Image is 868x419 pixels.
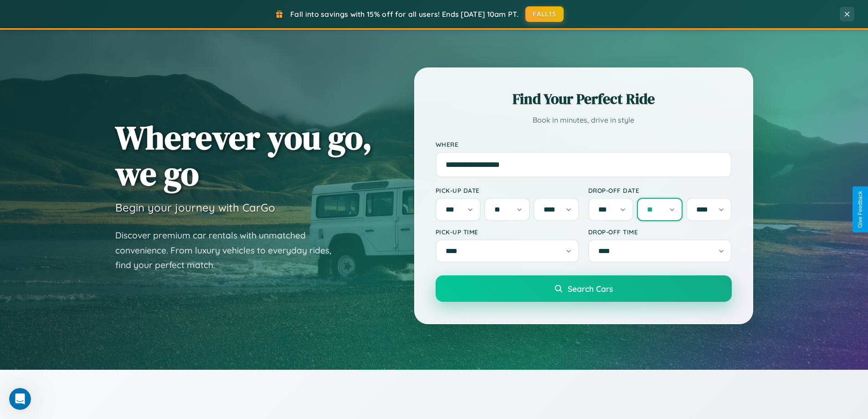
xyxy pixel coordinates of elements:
[115,119,372,191] h1: Wherever you go, we go
[588,186,732,194] label: Drop-off Date
[525,6,564,22] button: FALL15
[436,89,732,109] h2: Find Your Perfect Ride
[436,114,732,127] p: Book in minutes, drive in style
[857,191,863,228] div: Give Feedback
[290,10,519,19] span: Fall into savings with 15% off for all users! Ends [DATE] 10am PT.
[436,186,579,194] label: Pick-up Date
[115,228,343,273] p: Discover premium car rentals with unmatched convenience. From luxury vehicles to everyday rides, ...
[115,201,275,214] h3: Begin your journey with CarGo
[9,388,31,410] iframe: Intercom live chat
[436,140,732,148] label: Where
[436,228,579,236] label: Pick-up Time
[568,284,613,294] span: Search Cars
[436,275,732,302] button: Search Cars
[588,228,732,236] label: Drop-off Time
